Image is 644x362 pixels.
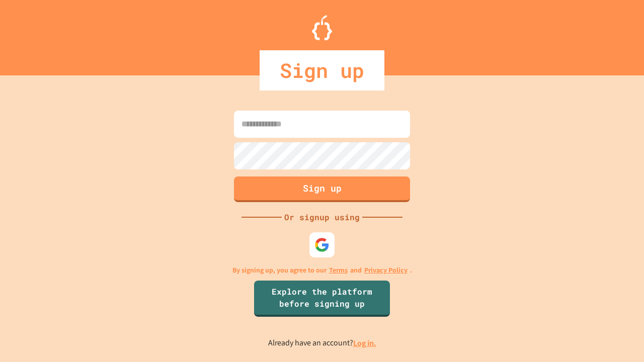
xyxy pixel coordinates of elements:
[268,337,376,349] p: Already have an account?
[364,265,408,276] a: Privacy Policy
[260,50,384,90] div: Sign up
[312,15,332,40] img: Logo.svg
[234,176,410,202] button: Sign up
[329,265,348,276] a: Terms
[254,281,390,317] a: Explore the platform before signing up
[353,338,376,348] a: Log in.
[314,237,330,252] img: google-icon.svg
[232,265,412,276] p: By signing up, you agree to our and .
[282,211,362,223] div: Or signup using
